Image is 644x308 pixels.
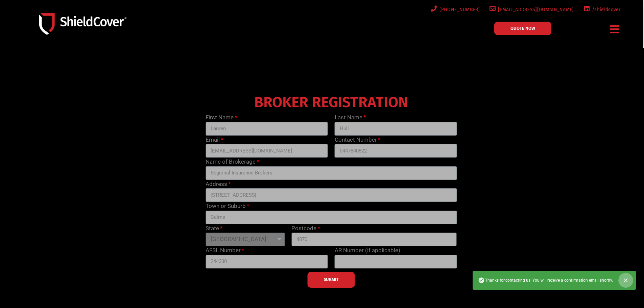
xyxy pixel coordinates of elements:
span: [EMAIL_ADDRESS][DOMAIN_NAME] [496,5,574,14]
label: First Name [206,113,237,122]
a: [EMAIL_ADDRESS][DOMAIN_NAME] [488,5,574,14]
a: QUOTE NOW [494,22,551,35]
label: AFSL Number [206,246,244,255]
label: State [206,224,222,233]
label: Name of Brokerage [206,158,259,166]
a: /shieldcover [582,5,621,14]
img: Shield-Cover-Underwriting-Australia-logo-full [39,13,126,34]
button: Close [618,273,633,288]
label: Postcode [291,224,320,233]
span: [PHONE_NUMBER] [437,5,480,14]
span: QUOTE NOW [510,26,535,30]
h4: BROKER REGISTRATION [202,98,460,106]
a: [PHONE_NUMBER] [429,5,480,14]
span: Thanks for contacting us! You will receive a confirmation email shortly. [478,277,613,284]
label: Last Name [335,113,366,122]
span: /shieldcover [590,5,621,14]
label: Town or Suburb [206,202,249,211]
div: Menu Toggle [608,21,622,37]
label: Contact Number [335,136,380,144]
label: Email [206,136,223,144]
label: Address [206,180,231,189]
label: AR Number (if applicable) [335,246,400,255]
